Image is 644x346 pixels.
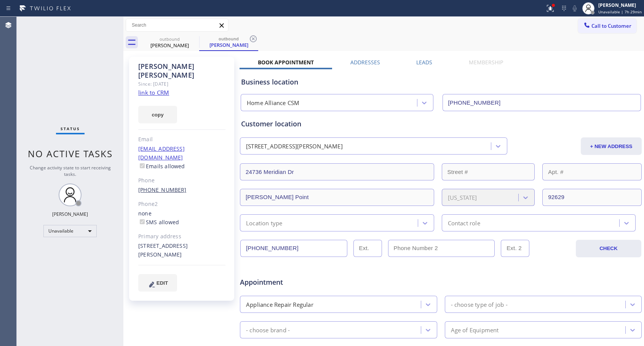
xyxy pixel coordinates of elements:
input: Phone Number 2 [388,240,495,257]
button: EDIT [138,274,177,292]
div: Home Alliance CSM [247,99,299,107]
div: Age of Equipment [451,325,499,334]
input: City [240,189,434,206]
input: Phone Number [443,94,641,111]
div: [STREET_ADDRESS][PERSON_NAME] [246,142,343,151]
div: Business location [241,77,641,87]
a: [PHONE_NUMBER] [138,186,187,193]
input: ZIP [542,189,642,206]
div: [PERSON_NAME] [PERSON_NAME] [138,62,225,80]
a: [EMAIL_ADDRESS][DOMAIN_NAME] [138,145,185,161]
span: Call to Customer [591,22,631,29]
div: none [138,209,225,227]
input: Street # [442,163,535,180]
div: Unavailable [43,225,97,237]
input: Address [240,163,434,180]
div: [PERSON_NAME] [52,211,88,217]
label: SMS allowed [138,218,179,226]
label: Emails allowed [138,163,185,170]
span: Unavailable | 7h 29min [598,9,642,14]
input: Phone Number [240,240,347,257]
span: Appointment [240,277,373,287]
div: Amy Franchek [200,34,257,50]
div: outbound [141,36,198,42]
span: Status [61,126,80,131]
label: Leads [416,59,432,66]
div: Phone2 [138,200,225,209]
div: Nishea Gupta [141,34,198,51]
div: [STREET_ADDRESS][PERSON_NAME] [138,242,225,259]
div: outbound [200,36,257,41]
div: Primary address [138,232,225,241]
div: Customer location [241,119,641,129]
button: Call to Customer [578,19,636,33]
div: Email [138,135,225,144]
div: [PERSON_NAME] [200,41,257,48]
label: Membership [469,59,503,66]
div: - choose type of job - [451,300,508,309]
div: Contact role [448,218,480,227]
input: Emails allowed [140,163,145,168]
div: Since: [DATE] [138,80,225,88]
span: EDIT [157,280,168,286]
label: Book Appointment [258,59,314,66]
div: [PERSON_NAME] [598,2,642,8]
button: + NEW ADDRESS [581,137,642,155]
button: Mute [569,3,580,14]
input: Ext. [353,240,382,257]
div: Appliance Repair Regular [246,300,313,309]
div: [PERSON_NAME] [141,42,198,49]
span: No active tasks [28,147,113,160]
input: Apt. # [542,163,642,180]
div: Location type [246,218,283,227]
div: Phone [138,176,225,185]
div: - choose brand - [246,325,290,334]
label: Addresses [350,59,380,66]
button: CHECK [576,240,641,257]
span: Change activity state to start receiving tasks. [30,164,111,177]
input: SMS allowed [140,219,145,224]
input: Ext. 2 [501,240,529,257]
a: link to CRM [138,89,169,96]
button: copy [138,106,177,123]
input: Search [126,19,228,31]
